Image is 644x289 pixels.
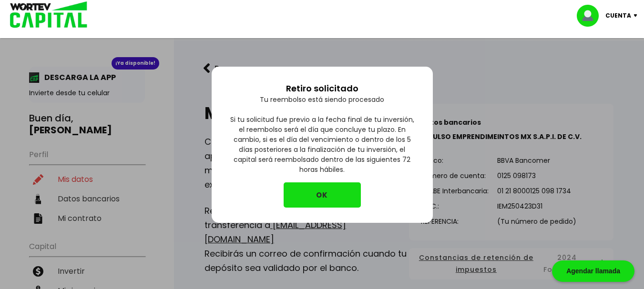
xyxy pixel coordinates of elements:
[227,95,418,182] p: Tu reembolso está siendo procesado Si tu solicitud fue previo a la fecha final de tu inversión, e...
[284,182,361,208] button: OK
[552,260,634,282] div: Agendar llamada
[286,82,358,95] p: Retiro solicitado
[605,9,631,23] p: Cuenta
[631,14,644,17] img: icon-down
[577,5,605,27] img: profile-image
